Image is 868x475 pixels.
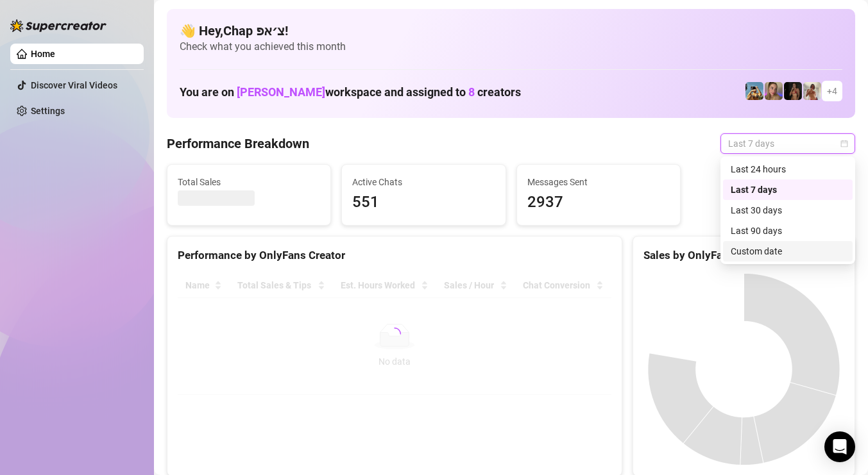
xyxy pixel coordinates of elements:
[31,49,55,59] a: Home
[643,247,844,264] div: Sales by OnlyFans Creator
[180,40,842,54] span: Check what you achieved this month
[731,244,845,258] div: Custom date
[352,190,495,215] span: 551
[180,22,842,40] h4: 👋 Hey, Chap צ׳אפ !
[731,203,845,217] div: Last 30 days
[31,106,65,116] a: Settings
[352,175,495,189] span: Active Chats
[803,82,821,100] img: Green
[723,221,853,241] div: Last 90 days
[527,175,670,189] span: Messages Sent
[827,84,837,98] span: + 4
[386,325,404,343] span: loading
[10,19,106,32] img: logo-BBDzfeDw.svg
[178,175,320,189] span: Total Sales
[237,85,325,99] span: [PERSON_NAME]
[731,183,845,197] div: Last 7 days
[527,190,670,215] span: 2937
[731,224,845,238] div: Last 90 days
[180,85,521,99] h1: You are on workspace and assigned to creators
[468,85,475,99] span: 8
[723,241,853,262] div: Custom date
[784,82,802,100] img: the_bohema
[728,134,847,153] span: Last 7 days
[731,162,845,176] div: Last 24 hours
[723,159,853,179] div: Last 24 hours
[167,135,309,153] h4: Performance Breakdown
[723,179,853,200] div: Last 7 days
[840,140,848,147] span: calendar
[723,200,853,221] div: Last 30 days
[824,431,855,462] div: Open Intercom Messenger
[31,80,117,90] a: Discover Viral Videos
[178,247,611,264] div: Performance by OnlyFans Creator
[745,82,763,100] img: Babydanix
[765,82,783,100] img: Cherry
